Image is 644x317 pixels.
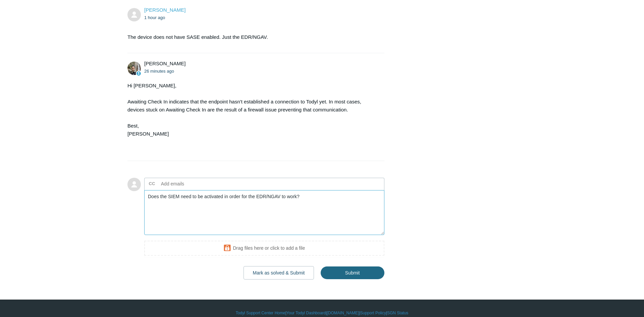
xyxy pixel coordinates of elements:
[321,266,384,279] input: Submit
[144,69,174,74] time: 10/13/2025, 13:40
[286,310,326,316] a: Your Todyl Dashboard
[387,310,408,316] a: SGN Status
[158,179,230,189] input: Add emails
[360,310,386,316] a: Support Policy
[144,190,384,235] textarea: Add your reply
[144,7,185,13] a: [PERSON_NAME]
[327,310,359,316] a: [DOMAIN_NAME]
[127,82,378,154] div: Hi [PERSON_NAME], Awaiting Check In indicates that the endpoint hasn't established a connection t...
[236,310,285,316] a: Todyl Support Center Home
[127,310,517,316] div: | | | |
[244,266,314,280] button: Mark as solved & Submit
[149,179,155,189] label: CC
[127,33,378,41] p: The device does not have SASE enabled. Just the EDR/NGAV.
[144,61,185,66] span: Michael Tjader
[144,15,165,20] time: 10/13/2025, 12:34
[144,7,185,13] span: Thomas Bickford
